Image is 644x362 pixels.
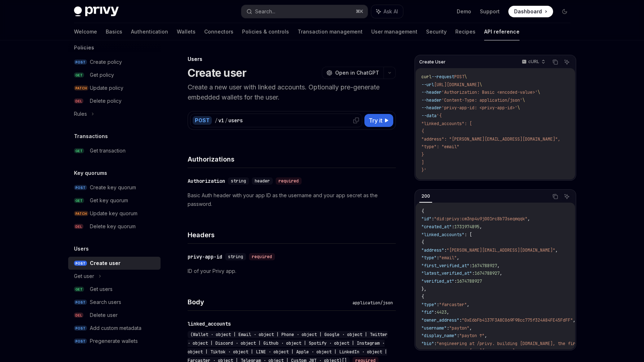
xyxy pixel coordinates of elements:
div: Authorization [188,177,225,185]
span: "linked_accounts" [421,232,464,238]
a: DELDelete policy [68,94,161,107]
span: "type" [421,302,437,308]
span: : [454,278,457,284]
button: Copy the contents from the code block [551,57,560,67]
span: , [479,224,482,230]
div: Search users [90,298,121,306]
span: "first_verified_at" [421,263,469,269]
span: POST [74,185,87,190]
span: header [255,178,270,184]
div: Update key quorum [90,209,137,218]
a: Connectors [204,23,233,40]
div: Pregenerate wallets [90,337,138,345]
h4: Headers [188,230,396,240]
span: POST [74,326,87,331]
a: POSTCreate user [68,257,161,270]
span: "address" [421,247,444,253]
div: Create policy [90,58,122,66]
span: --header [421,97,442,103]
a: Recipes [455,23,476,40]
span: "0xE6bFb4137F3A8C069F98cc775f324A84FE45FdFF" [462,317,573,323]
h4: Authorizations [188,154,396,164]
span: "linked_accounts": [ [421,121,472,127]
a: Authentication [131,23,168,40]
div: Get key quorum [90,196,128,205]
span: : [434,341,437,346]
a: POSTCreate policy [68,56,161,69]
span: \ [464,74,467,80]
span: 1674788927 [474,270,500,276]
span: }, [421,286,426,292]
a: PATCHUpdate key quorum [68,207,161,220]
a: POSTSearch users [68,296,161,309]
span: GET [74,287,84,292]
span: , [573,317,575,323]
span: 'Authorization: Basic <encoded-value>' [442,89,538,95]
span: "verified_at" [421,278,454,284]
span: "payton ↑" [459,333,485,339]
span: : [469,263,472,269]
a: GETGet policy [68,69,161,81]
div: Rules [74,110,87,118]
span: --data [421,113,437,119]
span: PATCH [74,85,88,91]
div: Delete user [90,311,118,319]
span: , [469,325,472,331]
span: curl [421,74,431,80]
h5: Key quorums [74,169,107,177]
button: cURL [518,56,548,68]
div: Create key quorum [90,183,136,192]
span: "email" [439,255,457,261]
span: : [444,247,447,253]
div: Update policy [90,84,123,92]
div: Get users [90,285,113,293]
span: "type" [421,255,437,261]
span: Open in ChatGPT [335,69,379,76]
span: , [555,247,558,253]
span: "farcaster" [439,302,467,308]
span: POST [74,300,87,305]
span: \ [517,105,520,111]
div: Delete policy [90,97,122,105]
span: ] [421,160,424,165]
div: required [249,253,275,260]
div: required [276,177,302,185]
span: 'privy-app-id: <privy-app-id>' [442,105,517,111]
span: 4423 [437,309,447,315]
a: Welcome [74,23,97,40]
span: 1674788927 [457,278,482,284]
span: : [437,302,439,308]
a: Policies & controls [242,23,289,40]
span: { [421,208,424,214]
span: Ask AI [384,8,398,15]
a: POSTPregenerate wallets [68,335,161,348]
span: : [434,309,437,315]
a: POSTCreate key quorum [68,181,161,194]
span: GET [74,148,84,154]
span: \ [522,97,525,103]
span: 'Content-Type: application/json' [442,97,522,103]
img: dark logo [74,6,119,17]
div: linked_accounts [188,320,231,327]
div: privy-app-id [188,253,222,260]
button: Ask AI [562,57,571,67]
span: "[URL][DOMAIN_NAME]" [467,348,517,354]
p: cURL [528,59,539,65]
a: Basics [106,23,122,40]
div: 200 [419,192,432,200]
span: string [228,254,243,260]
span: POST [454,74,464,80]
div: Get transaction [90,146,126,155]
a: Support [480,8,500,15]
span: GET [74,198,84,203]
span: Create User [419,59,446,65]
span: "did:privy:cm3np4u9j001rc8b73seqmqqk" [434,216,527,222]
div: Users [188,56,396,63]
a: PATCHUpdate policy [68,81,161,94]
span: Try it [369,116,382,125]
span: , [500,270,502,276]
span: { [421,128,424,134]
span: --header [421,105,442,111]
button: Ask AI [371,5,403,18]
div: Search... [255,7,275,16]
